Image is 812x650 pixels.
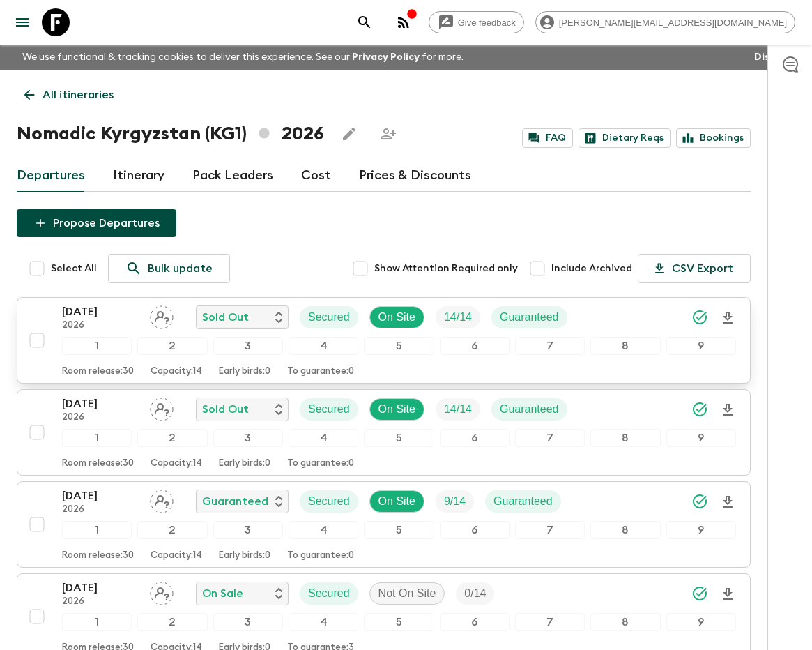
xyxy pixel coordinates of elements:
span: Assign pack leader [150,402,174,413]
div: 3 [213,613,283,631]
a: All itineraries [17,81,121,109]
p: Capacity: 14 [151,458,202,469]
a: Prices & Discounts [359,159,471,192]
p: 2026 [62,504,139,515]
div: 8 [590,337,660,355]
div: Secured [300,490,358,513]
div: 5 [364,521,434,539]
p: Guaranteed [500,401,559,418]
span: Give feedback [450,17,523,28]
div: 3 [213,429,283,447]
a: Dietary Reqs [579,128,671,148]
p: On Site [378,493,415,510]
div: 5 [364,337,434,355]
div: 8 [590,613,660,631]
h1: Nomadic Kyrgyzstan (KG1) 2026 [17,120,324,148]
p: Secured [308,493,350,510]
div: 1 [62,429,132,447]
p: Guaranteed [202,493,268,510]
p: Early birds: 0 [219,366,270,377]
div: 7 [515,337,585,355]
div: 4 [289,521,358,539]
svg: Synced Successfully [691,309,708,326]
button: menu [8,8,36,36]
div: 8 [590,429,660,447]
div: 3 [213,337,283,355]
div: 2 [137,337,207,355]
svg: Download Onboarding [719,310,736,326]
div: 6 [440,521,510,539]
p: 9 / 14 [444,493,466,510]
div: Secured [300,306,358,328]
div: 7 [515,521,585,539]
p: 2026 [62,412,139,423]
span: [PERSON_NAME][EMAIL_ADDRESS][DOMAIN_NAME] [551,17,795,28]
div: 2 [137,429,207,447]
button: [DATE]2026Assign pack leaderSold OutSecuredOn SiteTrip FillGuaranteed123456789Room release:30Capa... [17,389,751,476]
a: Departures [17,159,85,192]
p: Bulk update [148,260,213,277]
p: Capacity: 14 [151,550,202,561]
span: Include Archived [551,262,632,275]
p: On Site [378,401,415,418]
p: Room release: 30 [62,458,134,469]
button: search adventures [351,8,378,36]
div: Trip Fill [436,490,474,513]
p: 0 / 14 [464,585,486,602]
span: Assign pack leader [150,494,174,505]
span: Share this itinerary [374,120,402,148]
div: Secured [300,398,358,421]
p: [DATE] [62,303,139,320]
svg: Synced Successfully [691,401,708,418]
p: On Site [378,309,415,326]
p: Guaranteed [500,309,559,326]
a: Bookings [676,128,751,148]
p: [DATE] [62,487,139,504]
div: 1 [62,613,132,631]
p: Not On Site [378,585,436,602]
a: Give feedback [429,11,524,33]
p: Secured [308,401,350,418]
div: 6 [440,429,510,447]
svg: Download Onboarding [719,402,736,418]
svg: Download Onboarding [719,494,736,511]
div: 1 [62,337,132,355]
svg: Download Onboarding [719,586,736,603]
div: 2 [137,613,207,631]
span: Assign pack leader [150,310,174,321]
div: 7 [515,613,585,631]
div: On Site [369,490,424,513]
span: Show Attention Required only [374,262,518,275]
div: 4 [289,613,358,631]
p: Guaranteed [493,493,553,510]
p: To guarantee: 0 [287,550,354,561]
svg: Synced Successfully [691,585,708,602]
div: Secured [300,582,358,605]
a: Cost [301,159,331,192]
p: All itineraries [43,86,114,103]
span: Select All [51,262,97,275]
a: FAQ [522,128,573,148]
div: 4 [289,337,358,355]
button: Dismiss [751,47,795,67]
div: 2 [137,521,207,539]
a: Itinerary [113,159,164,192]
p: Room release: 30 [62,550,134,561]
svg: Synced Successfully [691,493,708,510]
div: 5 [364,429,434,447]
div: 5 [364,613,434,631]
div: 9 [666,429,736,447]
div: 7 [515,429,585,447]
a: Pack Leaders [192,159,273,192]
div: Trip Fill [456,582,494,605]
p: We use functional & tracking cookies to deliver this experience. See our for more. [17,45,469,70]
p: To guarantee: 0 [287,458,354,469]
p: To guarantee: 0 [287,366,354,377]
p: Sold Out [202,309,249,326]
p: Capacity: 14 [151,366,202,377]
p: Secured [308,585,350,602]
p: 2026 [62,596,139,607]
div: On Site [369,398,424,421]
p: Secured [308,309,350,326]
p: [DATE] [62,580,139,596]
